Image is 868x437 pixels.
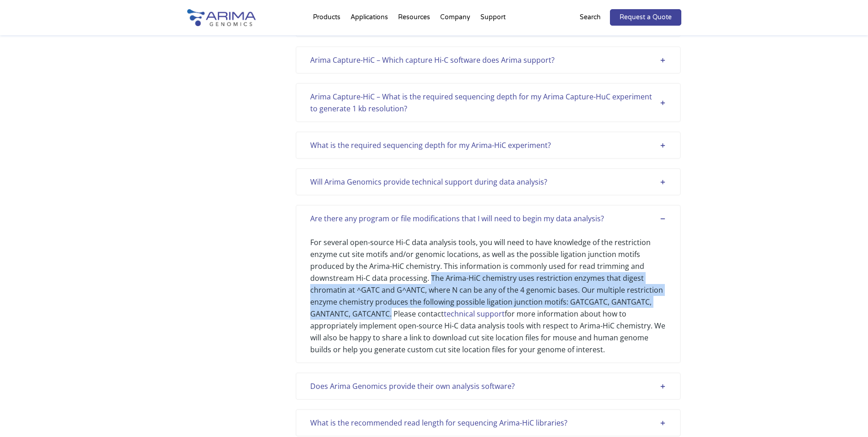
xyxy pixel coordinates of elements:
[580,11,601,23] p: Search
[610,9,681,26] a: Request a Quote
[310,417,666,429] div: What is the recommended read length for sequencing Arima-HiC libraries?
[310,224,666,355] div: For several open-source Hi-C data analysis tools, you will need to have knowledge of the restrict...
[310,139,666,151] div: What is the required sequencing depth for my Arima-HiC experiment?
[310,213,666,224] div: Are there any program or file modifications that I will need to begin my data analysis?
[310,380,666,392] div: Does Arima Genomics provide their own analysis software?
[444,309,505,319] a: technical support
[310,176,666,188] div: Will Arima Genomics provide technical support during data analysis?
[310,91,666,115] div: Arima Capture-HiC – What is the required sequencing depth for my Arima Capture-HuC experiment to ...
[310,54,666,66] div: Arima Capture-HiC – Which capture Hi-C software does Arima support?
[187,9,256,26] img: Arima-Genomics-logo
